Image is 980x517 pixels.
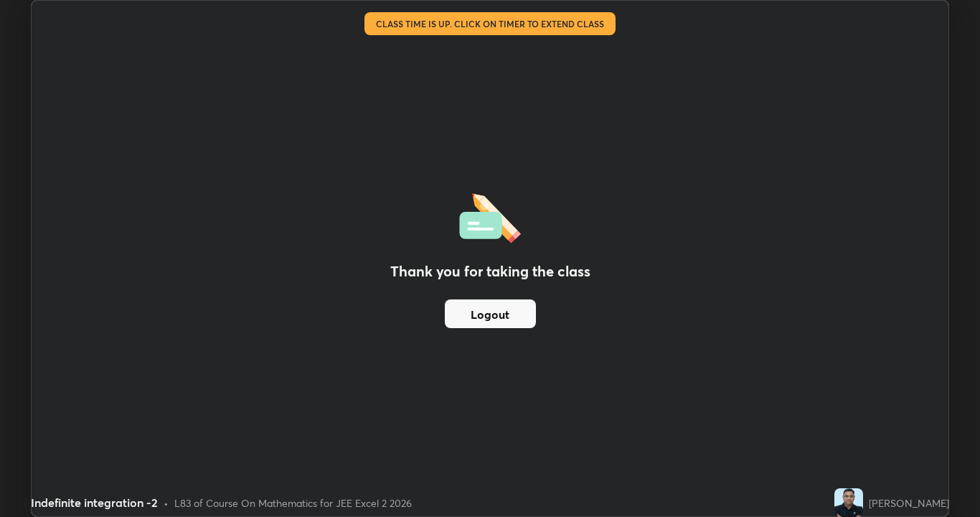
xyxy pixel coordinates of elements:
[31,494,158,511] div: Indefinite integration -2
[869,495,949,511] div: [PERSON_NAME]
[390,261,590,282] h2: Thank you for taking the class
[445,299,536,328] button: Logout
[459,189,521,243] img: offlineFeedback.1438e8b3.svg
[164,495,169,511] div: •
[174,495,412,511] div: L83 of Course On Mathematics for JEE Excel 2 2026
[834,488,863,517] img: dac768bf8445401baa7a33347c0029c8.jpg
